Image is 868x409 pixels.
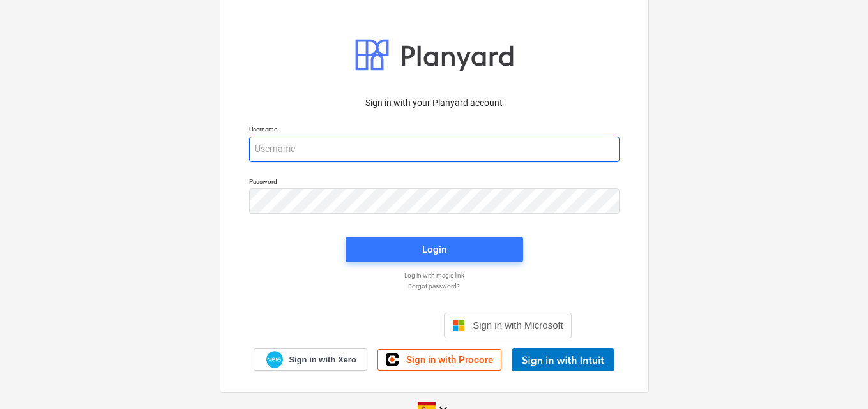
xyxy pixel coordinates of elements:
a: Log in with magic link [243,271,626,279]
a: Forgot password? [243,282,626,290]
input: Username [249,137,620,162]
span: Sign in with Xero [289,354,356,366]
p: Username [249,125,620,136]
img: Microsoft logo [452,319,465,332]
span: Sign in with Procore [406,354,493,366]
iframe: Botón Iniciar sesión con Google [290,311,440,339]
a: Sign in with Procore [377,349,501,371]
div: Login [422,241,446,258]
span: Sign in with Microsoft [473,320,563,331]
a: Sign in with Xero [254,348,367,371]
p: Password [249,177,620,188]
p: Sign in with your Planyard account [249,96,620,110]
button: Login [346,237,523,262]
img: Xero logo [266,351,283,368]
